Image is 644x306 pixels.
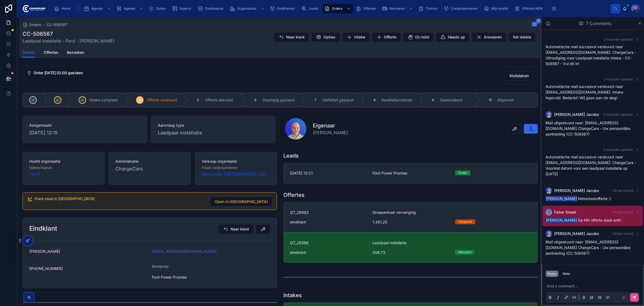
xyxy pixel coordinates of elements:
h1: Eigenaar [313,122,348,129]
span: [PERSON_NAME] [29,249,148,254]
span: Heads up [448,34,465,40]
span: 7 [536,18,541,24]
a: CC-506567 [47,22,67,27]
a: Leads [300,4,322,13]
span: 8 [374,98,375,102]
span: Details [23,50,35,55]
span: Intake compleet [89,97,118,103]
span: 2 maanden geleden [603,37,633,41]
span: [PERSON_NAME] Jacobs [554,231,599,236]
p: Automatische mail succesvol verstuurd naar [EMAIL_ADDRESS][DOMAIN_NAME]: Intake ingevuld. Bedankt... [546,84,640,101]
span: Aanvraag type [158,123,269,128]
span: QT_26982 [290,210,366,215]
h2: Eindklant [29,224,57,233]
span: Offertes NEW [522,6,543,11]
span: Ford Power Promise [152,275,270,280]
span: [PERSON_NAME] Jacobs [554,112,599,117]
span: [PERSON_NAME] [546,196,577,201]
span: eindklant [290,219,306,225]
span: Definitief gepland [323,97,354,103]
button: Note [561,271,572,277]
span: Sluitdatum [509,73,529,79]
span: Offerte [384,34,396,40]
h1: CC-506567 [23,30,115,38]
span: 9 [432,98,434,102]
p: Automatische mail succesvol verstuurd naar [EMAIL_ADDRESS][DOMAIN_NAME]: ChargeCars - Uitnodiging... [546,44,640,66]
span: Eindklanten [277,6,295,11]
span: Offertes [363,6,376,11]
a: Eindklanten [268,4,299,13]
a: Agenda [82,4,114,13]
button: 7 [531,22,538,28]
span: Ford Power Promise [372,170,448,176]
a: Exports [170,4,195,13]
a: Mijn profiel [482,4,512,13]
span: Administratie [115,159,184,164]
span: Tickets [426,6,437,11]
h5: Order 4-7-2025 02:00 gesloten [34,71,500,75]
span: 208,73 [372,250,448,255]
a: Offertes [44,48,58,58]
span: Klantgroep [152,264,169,268]
button: Annuleren [472,32,506,42]
span: 10 [489,98,492,102]
span: Offerte verstuurd [147,97,177,103]
span: [PERSON_NAME] [546,217,577,223]
span: QT_26588 [290,240,366,245]
button: On hold [403,32,434,42]
span: On hold [415,34,429,40]
span: 2 maanden geleden [603,77,633,81]
span: Naar klant [230,226,249,232]
span: 1.361,25 [372,219,448,225]
span: Verkoop organisatie [202,159,270,164]
div: Note [563,272,570,276]
a: [DATE] 13:21Ford Power PromiseOrder [284,163,537,183]
span: Filiaal / onderaannemer [202,166,238,170]
span: eindklant [290,250,306,255]
span: Intake [354,34,365,40]
span: Offertes [44,50,58,55]
span: Groepenkast vervanging [372,210,416,215]
span: Vorige maand [612,232,633,236]
p: Mail uitgestuurd naar: [EMAIL_ADDRESS][DOMAIN_NAME] ChargeCars - Uw persoonlijke aanbieding (CC-5... [546,239,640,256]
a: QT_26588Laadpaal installatieeindklant208,73Akkoord [284,232,537,263]
span: Orders [29,22,41,27]
span: Opdrachtgever [29,166,52,170]
span: [DATE] 13:15 [29,129,140,137]
span: Wensink [GEOGRAPHIC_DATA] [202,170,270,178]
button: Sluitdatum [505,71,533,81]
span: Kwaliteitscontrole [382,97,412,103]
a: Bezoeken [67,48,84,58]
a: [EMAIL_ADDRESS][DOMAIN_NAME] [152,249,217,254]
span: Leads [309,6,318,11]
span: Home [61,6,71,11]
span: 2 maanden geleden [603,148,633,152]
span: Voorlopig gepland [262,97,295,103]
button: Offerte [372,32,401,42]
button: Heads up [436,32,470,42]
div: scrollable content [50,3,611,15]
span: Opties [323,34,335,40]
a: Orders [323,4,353,13]
a: Offertes [354,4,379,13]
button: Intake [342,32,370,42]
a: Agenda [115,4,146,13]
span: [DATE] 13:21 [290,170,366,176]
span: 7 [314,98,316,102]
span: Suites [156,6,166,11]
a: QT_26982Groepenkast vervangingeindklant1.361,25Geopend [284,202,537,232]
p: Mail uitgestuurd naar: [EMAIL_ADDRESS][DOMAIN_NAME] ChargeCars - Uw persoonlijke aanbieding (CC-5... [546,120,640,137]
span: Bezoeken [390,6,405,11]
a: Contactpersonen [442,4,481,13]
span: Agenda [124,6,135,11]
h1: Offertes [283,191,305,199]
span: ChargeCars [115,165,143,173]
div: Akkoord [458,250,471,255]
button: full delete [508,32,536,42]
span: Mijn profiel [491,6,508,11]
h1: Intakes [283,291,302,299]
span: Laadpaal installatie [158,129,202,137]
a: Ford [29,170,40,178]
